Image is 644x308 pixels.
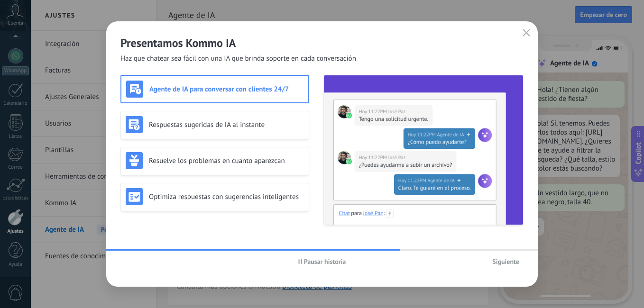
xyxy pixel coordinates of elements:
[294,254,350,269] button: Pausar historia
[492,258,519,265] span: Siguiente
[120,54,356,63] span: Haz que chatear sea fácil con una IA que brinda soporte en cada conversación
[120,36,524,50] h2: Presentamos Kommo IA
[304,258,346,265] span: Pausar historia
[488,254,524,269] button: Siguiente
[149,120,304,129] h3: Respuestas sugeridas de IA al instante
[149,192,304,201] h3: Optimiza respuestas con sugerencias inteligentes
[149,85,304,94] h3: Agente de IA para conversar con clientes 24/7
[149,156,304,165] h3: Resuelve los problemas en cuanto aparezcan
